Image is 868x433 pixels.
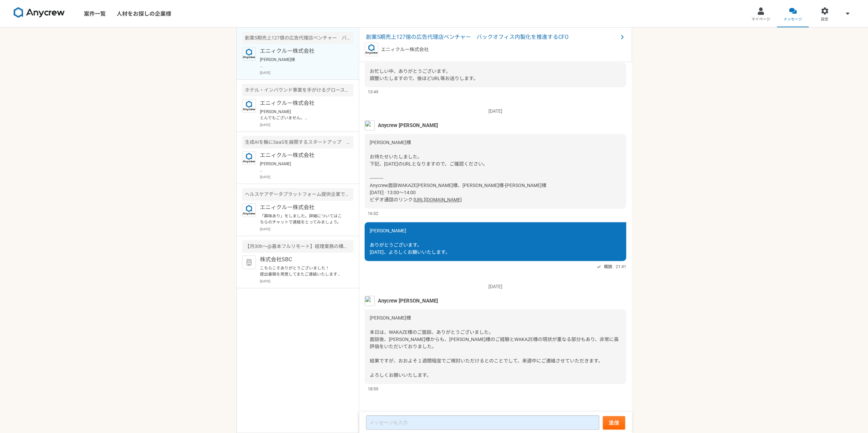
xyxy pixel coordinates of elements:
p: [DATE] [365,108,626,115]
p: 「興味あり」をしました。詳細についてはこちらのチャットで連絡をとってみましょう。 [260,213,344,225]
span: 既読 [604,263,612,271]
p: エニィクルー株式会社 [260,151,344,159]
img: %E3%83%95%E3%82%9A%E3%83%AD%E3%83%95%E3%82%A3%E3%83%BC%E3%83%AB%E7%94%BB%E5%83%8F%E3%81%AE%E3%82%... [365,120,375,130]
span: 21:41 [616,263,626,270]
span: お忙しい中、ありがとうございます。 調整いたしますので、後ほどURL等お送りします。 [370,68,478,81]
img: %E3%83%95%E3%82%9A%E3%83%AD%E3%83%95%E3%82%A3%E3%83%BC%E3%83%AB%E7%94%BB%E5%83%8F%E3%81%AE%E3%82%... [365,296,375,306]
p: [DATE] [260,174,353,180]
img: logo_text_blue_01.png [242,47,256,61]
img: logo_text_blue_01.png [242,151,256,165]
span: 16:52 [368,210,378,217]
p: [PERSON_NAME] ご連絡いただきまして、ありがとうございます。 承知いたしました。 引き続きどうぞよろしくお願いいたします。 [260,161,344,173]
span: [PERSON_NAME] ありがとうございます。 [DATE]、よろしくお願いいたします。 [370,228,450,255]
p: [PERSON_NAME]様 本日は、WAKAZE様のご面談、ありがとうございました。 面談後、[PERSON_NAME]様からも、[PERSON_NAME]様のご経験とWAKAZE様の現状が重... [260,57,344,69]
div: 【月30h～@基本フルリモート】経理業務の構築サポートができる経理のプロ募集 [242,240,353,253]
img: logo_text_blue_01.png [242,99,256,113]
div: 生成AIを軸にSaaSを展開するスタートアップ コーポレートマネージャー [242,136,353,149]
span: [PERSON_NAME]様 本日は、WAKAZE様のご面談、ありがとうございました。 面談後、[PERSON_NAME]様からも、[PERSON_NAME]様のご経験とWAKAZE様の現状が重... [370,315,619,378]
img: 8DqYSo04kwAAAAASUVORK5CYII= [14,7,65,18]
p: [PERSON_NAME] とんでもございません。 案件をご紹介いただきまして、ありがとうございます。 引き続きどうぞよろしくお願いいたします。 [260,109,344,121]
p: エニィクルー株式会社 [260,203,344,212]
span: メッセージ [783,17,802,22]
p: [DATE] [260,122,353,127]
p: [DATE] [365,283,626,290]
span: Anycrew [PERSON_NAME] [378,297,438,305]
span: [PERSON_NAME]様 お待たせいたしました。 下記、[DATE]のURLとなりますので、ご確認ください。 ---------- Anycrew面談WAKAZE[PERSON_NAME]様... [370,140,546,202]
span: 創業5期売上127億の広告代理店ベンチャー バックオフィス内製化を推進するCFO [366,33,618,41]
span: Anycrew [PERSON_NAME] [378,122,438,129]
span: マイページ [751,17,770,22]
img: logo_text_blue_01.png [242,203,256,217]
a: [URL][DOMAIN_NAME] [414,197,462,202]
p: [DATE] [260,279,353,284]
div: ホテル・インバウンド事業を手がけるグロース上場企業 経理課長 [242,84,353,96]
img: default_org_logo-42cde973f59100197ec2c8e796e4974ac8490bb5b08a0eb061ff975e4574aa76.png [242,256,256,269]
p: [DATE] [260,70,353,75]
span: 13:49 [368,89,378,95]
p: エニィクルー株式会社 [260,47,344,55]
div: ヘルスケアデータプラットフォーム提供企業での経営管理業務 [242,188,353,201]
span: 設定 [821,17,828,22]
button: 送信 [603,416,625,430]
p: エニィクルー株式会社 [260,99,344,107]
p: こちらこそありがとうございました！ 提出書類を用意してまたご連絡いたします！ どうぞよろしくお願いいたします！ [260,265,344,277]
div: 創業5期売上127億の広告代理店ベンチャー バックオフィス内製化を推進するCFO [242,32,353,44]
p: 株式会社SBC [260,256,344,264]
p: [DATE] [260,227,353,232]
img: logo_text_blue_01.png [365,43,378,56]
span: 18:59 [368,386,378,392]
p: エニィクルー株式会社 [381,46,429,53]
